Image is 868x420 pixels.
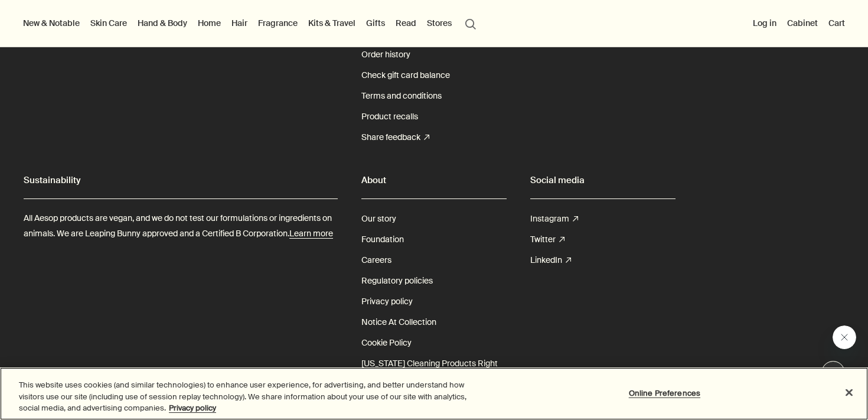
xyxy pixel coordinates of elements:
a: Cookie Policy [361,333,412,353]
a: Product recalls [361,106,418,127]
button: Online Preferences, Opens the preference center dialog [628,381,701,405]
a: Privacy policy [361,291,413,312]
a: Learn more [289,226,333,241]
button: Stores [425,15,454,31]
a: [US_STATE] Cleaning Products Right to Know Act [361,353,507,395]
iframe: Close message from Aesop [833,325,856,349]
h1: Aesop [7,9,158,19]
a: Share feedback [361,127,429,148]
button: Log in [750,15,779,31]
span: Welcome to Aesop. Would you like any assistance? [7,25,149,46]
a: Home [195,15,223,31]
p: All Aesop products are vegan, and we do not test our formulations or ingredients on animals. We a... [24,211,338,240]
h2: Social media [530,171,676,189]
a: Check gift card balance [361,65,450,86]
a: Skin Care [88,15,129,31]
a: Terms and conditions [361,86,442,106]
a: Cabinet [785,15,820,31]
a: Order history [361,44,410,65]
a: Our story [361,209,396,229]
a: LinkedIn [530,250,571,271]
u: Learn more [289,228,333,239]
a: Kits & Travel [306,15,358,31]
a: Careers [361,250,391,271]
button: Cart [826,15,847,31]
a: Foundation [361,229,404,250]
button: Close [836,379,862,405]
h2: About [361,171,507,189]
button: New & Notable [21,15,82,31]
div: Aesop says "Welcome to Aesop. Would you like any assistance?". Open messaging window to continue ... [663,325,856,408]
button: Open search [460,12,481,34]
a: Fragrance [256,15,300,31]
a: Hand & Body [135,15,190,31]
div: This website uses cookies (and similar technologies) to enhance user experience, for advertising,... [19,379,478,414]
a: Read [393,15,419,31]
a: More information about your privacy, opens in a new tab [169,403,216,413]
a: Instagram [530,209,578,229]
a: Regulatory policies [361,271,433,291]
a: Hair [229,15,250,31]
a: Gifts [364,15,387,31]
h2: Sustainability [24,171,338,189]
a: Twitter [530,229,564,250]
a: Notice At Collection [361,312,436,333]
